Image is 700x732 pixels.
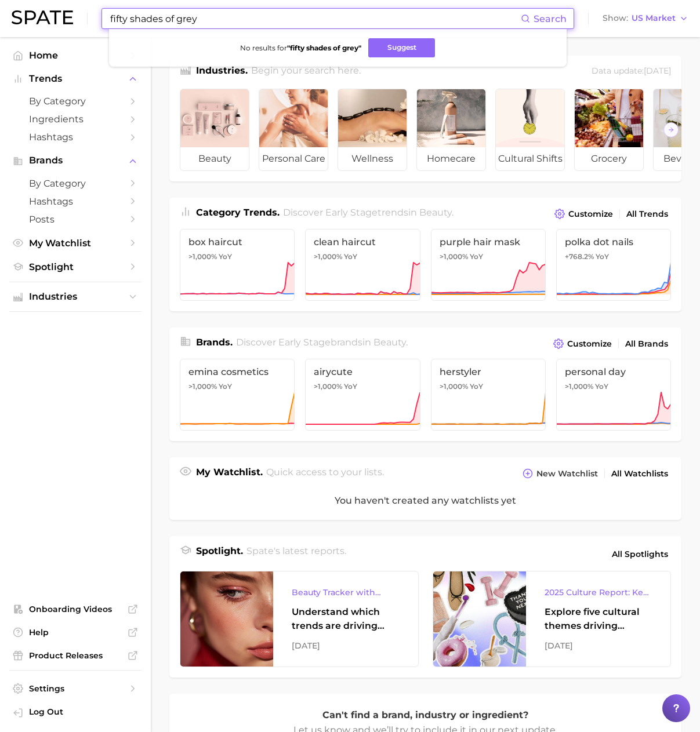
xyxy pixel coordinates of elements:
[440,236,537,247] span: purple hair mask
[196,465,263,482] h1: My Watchlist.
[565,252,594,261] span: +768.2%
[266,465,384,482] h2: Quick access to your lists.
[368,38,435,57] button: Suggest
[196,337,233,348] span: Brands .
[259,89,328,171] a: personal care
[612,547,668,561] span: All Spotlights
[545,639,652,653] div: [DATE]
[556,359,671,431] a: personal day>1,000% YoY
[496,147,564,170] span: cultural shifts
[419,207,452,218] span: beauty
[373,337,406,348] span: beauty
[292,639,400,653] div: [DATE]
[29,74,122,84] span: Trends
[196,207,280,218] span: Category Trends .
[287,43,361,52] strong: " fifty shades of grey "
[338,147,407,170] span: wellness
[568,209,613,219] span: Customize
[608,466,671,482] a: All Watchlists
[592,64,671,79] div: Data update: [DATE]
[9,288,142,305] button: Industries
[9,234,142,252] a: My Watchlist
[9,210,142,228] a: Posts
[9,92,142,110] a: by Category
[180,359,295,431] a: emina cosmetics>1,000% YoY
[188,382,217,391] span: >1,000%
[534,13,567,24] span: Search
[29,96,122,107] span: by Category
[219,382,232,391] span: YoY
[663,122,679,137] button: Scroll Right
[180,229,295,301] a: box haircut>1,000% YoY
[29,50,122,61] span: Home
[596,252,609,261] span: YoY
[603,15,628,21] span: Show
[29,292,122,302] span: Industries
[9,703,142,723] a: Log out. Currently logged in with e-mail yumi.toki@spate.nyc.
[625,339,668,349] span: All Brands
[292,708,559,723] p: Can't find a brand, industry or ingredient?
[9,624,142,641] a: Help
[600,11,691,26] button: ShowUS Market
[611,469,668,479] span: All Watchlists
[9,46,142,64] a: Home
[470,252,483,261] span: YoY
[623,206,671,222] a: All Trends
[565,382,593,391] span: >1,000%
[314,366,411,377] span: airycute
[574,89,644,171] a: grocery
[188,252,217,261] span: >1,000%
[431,359,546,431] a: herstyler>1,000% YoY
[305,229,420,301] a: clean haircut>1,000% YoY
[338,89,407,171] a: wellness
[545,585,652,599] div: 2025 Culture Report: Key Themes That Are Shaping Consumer Demand
[259,147,328,170] span: personal care
[440,252,468,261] span: >1,000%
[609,544,671,564] a: All Spotlights
[29,706,132,717] span: Log Out
[29,604,122,614] span: Onboarding Videos
[550,336,615,352] button: Customize
[9,128,142,146] a: Hashtags
[29,114,122,125] span: Ingredients
[29,627,122,638] span: Help
[344,252,357,261] span: YoY
[440,366,537,377] span: herstyler
[9,152,142,169] button: Brands
[565,236,662,247] span: polka dot nails
[433,571,672,667] a: 2025 Culture Report: Key Themes That Are Shaping Consumer DemandExplore five cultural themes driv...
[595,382,608,391] span: YoY
[109,9,521,28] input: Search here for a brand, industry, or ingredient
[626,209,668,219] span: All Trends
[9,647,142,664] a: Product Releases
[283,207,454,218] span: Discover Early Stage trends in .
[9,192,142,210] a: Hashtags
[29,261,122,272] span: Spotlight
[169,482,681,520] div: You haven't created any watchlists yet
[180,89,249,171] a: beauty
[9,600,142,618] a: Onboarding Videos
[9,110,142,128] a: Ingredients
[431,229,546,301] a: purple hair mask>1,000% YoY
[29,238,122,249] span: My Watchlist
[188,236,286,247] span: box haircut
[180,147,249,170] span: beauty
[29,214,122,225] span: Posts
[440,382,468,391] span: >1,000%
[417,147,485,170] span: homecare
[29,178,122,189] span: by Category
[545,605,652,633] div: Explore five cultural themes driving influence across beauty, food, and pop culture.
[29,155,122,166] span: Brands
[9,680,142,697] a: Settings
[470,382,483,391] span: YoY
[180,571,419,667] a: Beauty Tracker with Popularity IndexUnderstand which trends are driving engagement across platfor...
[575,147,643,170] span: grocery
[196,544,243,564] h1: Spotlight.
[314,236,411,247] span: clean haircut
[196,64,248,79] h1: Industries.
[556,229,671,301] a: polka dot nails+768.2% YoY
[29,683,122,694] span: Settings
[416,89,486,171] a: homecare
[495,89,565,171] a: cultural shifts
[240,43,361,52] span: No results for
